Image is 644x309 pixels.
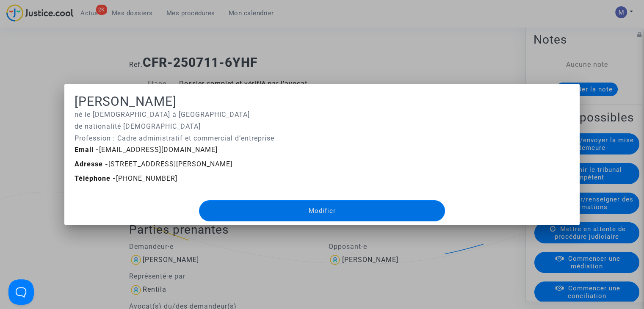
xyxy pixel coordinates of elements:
span: Modifier [308,207,335,215]
span: [STREET_ADDRESS][PERSON_NAME] [75,160,232,168]
span: [PHONE_NUMBER] [75,174,177,182]
span: [EMAIL_ADDRESS][DOMAIN_NAME] [75,146,218,154]
h1: [PERSON_NAME] [75,94,569,109]
b: Email - [75,146,99,154]
b: Adresse - [75,160,108,168]
p: Profession : Cadre administratif et commercial d’entreprise [75,133,569,143]
button: Modifier [199,200,445,221]
p: de nationalité [DEMOGRAPHIC_DATA] [75,121,569,132]
b: Téléphone - [75,174,116,182]
iframe: Help Scout Beacon - Open [8,279,34,305]
p: né le [DEMOGRAPHIC_DATA] à [GEOGRAPHIC_DATA] [75,109,569,120]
